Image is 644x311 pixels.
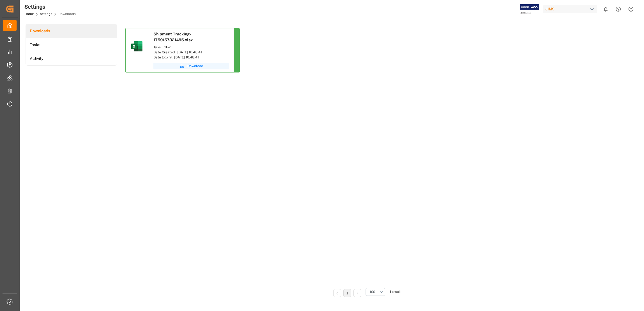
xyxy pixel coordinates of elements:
[370,289,375,294] span: 100
[26,38,117,52] a: Tasks
[153,45,229,50] div: Type : .xlsx
[343,289,351,297] li: 1
[26,24,117,38] a: Downloads
[24,12,34,16] a: Home
[153,55,229,60] div: Date Expiry : [DATE] 10:48:41
[130,40,144,53] img: microsoft-excel-2019--v1.png
[389,290,400,294] span: 1 result
[520,4,539,14] img: Exertis%20JAM%20-%20Email%20Logo.jpg_1722504956.jpg
[153,32,193,42] span: Shipment Tracking-1759157321495.xlsx
[599,3,612,15] button: show 0 new notifications
[153,50,229,55] div: Date Created : [DATE] 10:48:41
[366,288,385,296] button: open menu
[333,289,341,297] li: Previous Page
[543,4,599,14] button: JIMS
[40,12,52,16] a: Settings
[153,63,229,69] button: Download
[24,3,76,11] div: Settings
[26,52,117,65] a: Activity
[353,289,361,297] li: Next Page
[612,3,625,15] button: Help Center
[187,63,203,69] span: Download
[346,291,348,295] a: 1
[543,5,597,13] div: JIMS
